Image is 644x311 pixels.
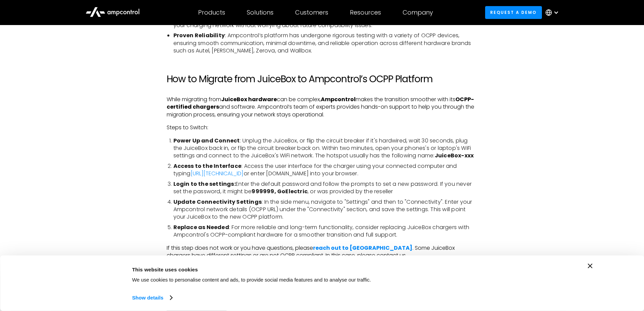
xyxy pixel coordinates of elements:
div: Resources [350,9,381,16]
h2: How to Migrate from JuiceBox to Ampcontrol’s OCPP Platform [167,73,478,85]
div: Company [403,9,433,16]
div: Products [198,9,225,16]
a: [URL][TECHNICAL_ID] [191,170,244,177]
strong: Update Connectivity Settings [173,198,262,206]
strong: Proven Reliability [173,31,225,39]
li: : In the side menu, navigate to "Settings" and then to "Connectivity". Enter your Ampcontrol netw... [173,198,478,221]
strong: Login to the settings: [173,180,236,188]
div: This website uses cookies [132,265,463,273]
p: Steps to Switch: [167,124,478,131]
strong: Replace as Needed [173,223,229,231]
a: Request a demo [485,6,542,19]
strong: 999999, GoElectric [252,187,308,195]
p: While migrating from can be complex, makes the transition smoother with its and software. Ampcont... [167,96,478,118]
strong: JuiceBox-xxx [435,152,474,159]
li: : Unplug the JuiceBox, or flip the circuit breaker if it's hardwired, wait 30 seconds, plug the J... [173,137,478,160]
div: Solutions [247,9,273,16]
strong: Power Up and Connect [173,137,240,145]
button: Close banner [588,264,593,268]
div: Customers [295,9,328,16]
strong: Access to the Interface [173,162,242,170]
strong: Ampcontrol [321,95,356,103]
a: reach out to [GEOGRAPHIC_DATA] [313,244,412,252]
li: Enter the default password and follow the prompts to set a new password. If you never set the pas... [173,180,478,196]
button: Okay [479,264,575,283]
span: We use cookies to personalise content and ads, to provide social media features and to analyse ou... [132,277,371,283]
p: If this step does not work or you have questions, please . Some JuiceBox chargers have different ... [167,244,478,260]
li: : Access the user interface for the charger using your connected computer and typing or enter [DO... [173,162,478,178]
li: : Ampcontrol’s platform has undergone rigorous testing with a variety of OCPP devices, ensuring s... [173,32,478,54]
strong: JuiceBox hardware [221,95,277,103]
li: : For more reliable and long-term functionality, consider replacing JuiceBox chargers with Ampcon... [173,224,478,239]
a: Show details [132,293,172,303]
strong: OCPP-certified chargers [167,95,474,111]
